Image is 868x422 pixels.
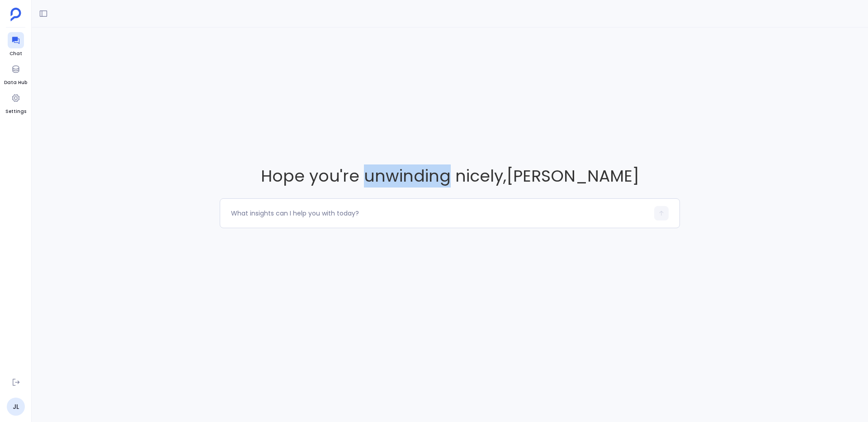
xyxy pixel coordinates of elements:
[4,61,27,86] a: Data Hub
[10,8,21,21] img: petavue logo
[8,32,24,57] a: Chat
[7,398,25,416] a: JL
[8,50,24,57] span: Chat
[4,79,27,86] span: Data Hub
[5,108,26,115] span: Settings
[5,90,26,115] a: Settings
[220,164,680,188] span: Hope you're unwinding nicely , [PERSON_NAME]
